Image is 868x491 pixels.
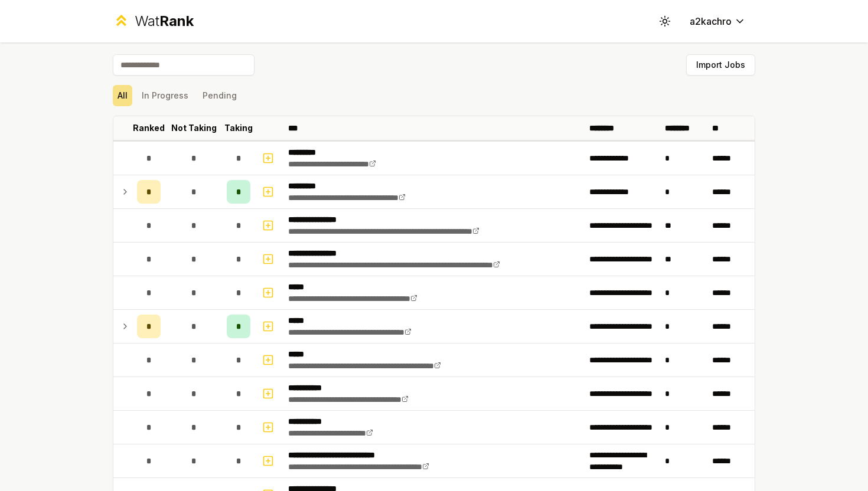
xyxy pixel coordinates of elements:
button: Import Jobs [686,54,755,76]
button: All [113,85,132,106]
button: In Progress [137,85,193,106]
p: Taking [224,122,253,134]
button: a2kachro [680,11,755,32]
button: Pending [198,85,242,106]
div: Wat [135,12,194,31]
p: Ranked [133,122,165,134]
span: Rank [159,12,194,30]
a: WatRank [113,12,194,31]
span: a2kachro [690,14,732,28]
p: Not Taking [171,122,217,134]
